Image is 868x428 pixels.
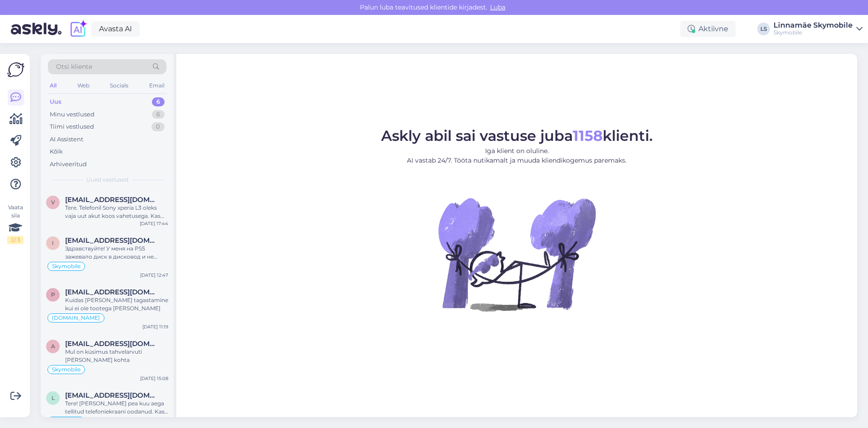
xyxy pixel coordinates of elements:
span: l [52,394,55,401]
span: Otsi kliente [56,62,92,72]
span: Skymobile [52,367,80,372]
div: 0 [151,122,165,131]
div: Uus [50,97,61,106]
p: Iga klient on oluline. AI vastab 24/7. Tööta nutikamalt ja muuda kliendikogemus paremaks. [381,146,653,165]
div: Web [75,80,91,91]
span: a [51,343,55,350]
span: [DOMAIN_NAME] [52,315,100,321]
div: Arhiveeritud [50,160,87,169]
span: i [52,240,54,246]
img: explore-ai [69,19,88,38]
div: Vaata siia [7,203,24,244]
span: posting-parkas.32@icloud.com [65,288,159,296]
div: 6 [152,97,165,106]
div: LS [757,23,770,35]
span: igor.korshakov01@gmail.com [65,236,159,245]
div: AI Assistent [50,135,83,144]
div: Aktiivne [680,21,736,37]
div: Linnamäe Skymobile [774,22,853,29]
div: Skymobile [774,29,853,36]
img: Askly Logo [7,61,24,78]
div: Tere. Telefonil Sony xperia L3 oleks vaja uut akut koos vahetusega. Kas oleks võimalik ja mis ole... [65,204,168,220]
span: V [51,199,55,206]
b: 1158 [573,127,603,144]
div: Minu vestlused [50,110,94,119]
span: Valkjanek@gmail.com [65,196,159,204]
span: Luba [487,3,508,11]
span: Skymobile [52,264,80,269]
div: 6 [152,110,165,119]
span: arlet.rebane@gmail.com [65,340,159,348]
div: Mul on küsimus tahvelarvuti [PERSON_NAME] kohta [65,348,168,364]
div: Tere! [PERSON_NAME] pea kuu aega tellitud telefoniekraani oodanud. Kas selle kohta saaks mingit i... [65,399,168,416]
div: [DATE] 11:19 [142,323,168,330]
div: Socials [108,80,130,91]
div: Email [147,80,166,91]
div: [DATE] 15:08 [140,375,168,382]
div: Kõik [50,147,63,156]
div: 2 / 3 [7,236,24,244]
div: Здравствуйте! У меня на PS5 зажевало диск в дисковод и не отдает, при попытке включения очень гро... [65,245,168,261]
a: Avasta AI [91,21,140,37]
span: laurijaanus@outlook.com [65,391,159,399]
a: Linnamäe SkymobileSkymobile [774,22,863,36]
span: Uued vestlused [86,176,128,184]
span: p [51,291,55,298]
span: Askly abil sai vastuse juba klienti. [381,127,653,144]
div: Tiimi vestlused [50,122,94,131]
img: No Chat active [435,173,598,336]
div: [DATE] 17:44 [140,220,168,227]
div: All [48,80,58,91]
div: [DATE] 12:47 [140,272,168,279]
div: Kuidas [PERSON_NAME] tagastamine kui ei ole tootega [PERSON_NAME] [65,296,168,313]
